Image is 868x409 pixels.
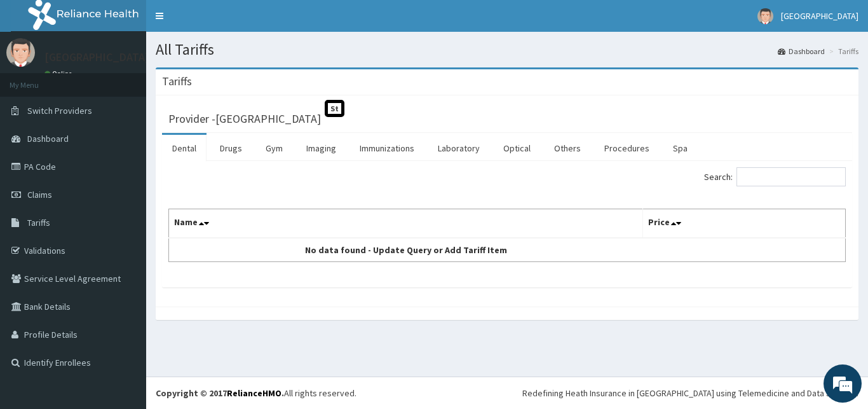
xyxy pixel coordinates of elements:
[227,387,281,399] a: RelianceHMO
[522,387,858,399] div: Redefining Heath Insurance in [GEOGRAPHIC_DATA] using Telemedicine and Data Science!
[428,135,490,162] a: Laboratory
[6,38,35,67] img: User Image
[544,135,591,162] a: Others
[826,46,858,57] li: Tariffs
[27,105,92,116] span: Switch Providers
[27,189,52,200] span: Claims
[146,377,868,409] footer: All rights reserved.
[255,135,293,162] a: Gym
[296,135,346,162] a: Imaging
[778,46,825,57] a: Dashboard
[594,135,660,162] a: Procedures
[736,167,846,186] input: Search:
[156,387,284,399] strong: Copyright © 2017 .
[704,167,846,186] label: Search:
[156,41,858,58] h1: All Tariffs
[162,135,207,162] a: Dental
[27,217,50,228] span: Tariffs
[325,100,344,117] span: St
[169,209,643,239] th: Name
[162,76,192,87] h3: Tariffs
[663,135,698,162] a: Spa
[757,8,773,24] img: User Image
[642,209,846,239] th: Price
[44,69,75,78] a: Online
[169,238,643,262] td: No data found - Update Query or Add Tariff Item
[27,133,69,144] span: Dashboard
[781,10,858,22] span: [GEOGRAPHIC_DATA]
[44,52,149,63] p: [GEOGRAPHIC_DATA]
[168,113,321,125] h3: Provider - [GEOGRAPHIC_DATA]
[210,135,252,162] a: Drugs
[349,135,424,162] a: Immunizations
[493,135,541,162] a: Optical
